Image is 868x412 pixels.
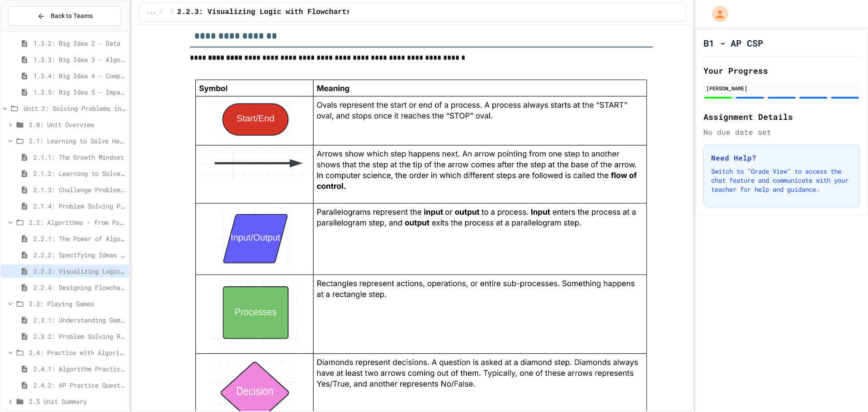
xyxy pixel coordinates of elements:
[170,9,174,16] span: /
[33,315,125,325] span: 2.3.1: Understanding Games with Flowcharts
[33,185,125,194] span: 2.1.3: Challenge Problem - The Bridge
[33,55,125,64] span: 1.3.3: Big Idea 3 - Algorithms and Programming
[703,37,763,49] h1: B1 - AP CSP
[33,201,125,211] span: 2.1.4: Problem Solving Practice
[146,9,156,16] span: ...
[703,64,860,77] h2: Your Progress
[33,234,125,243] span: 2.2.1: The Power of Algorithms
[33,169,125,178] span: 2.1.2: Learning to Solve Hard Problems
[33,38,125,48] span: 1.3.2: Big Idea 2 - Data
[33,283,125,292] span: 2.2.4: Designing Flowcharts
[8,6,122,26] button: Back to Teams
[33,250,125,260] span: 2.2.2: Specifying Ideas with Pseudocode
[29,136,125,146] span: 2.1: Learning to Solve Hard Problems
[51,11,93,21] span: Back to Teams
[33,87,125,97] span: 1.3.5: Big Idea 5 - Impact of Computing
[177,7,351,18] span: 2.2.3: Visualizing Logic with Flowcharts
[29,397,125,406] span: 2.5 Unit Summary
[29,120,125,129] span: 2.0: Unit Overview
[706,84,857,92] div: [PERSON_NAME]
[33,331,125,341] span: 2.3.2: Problem Solving Reflection
[703,4,731,24] div: My Account
[33,71,125,81] span: 1.3.4: Big Idea 4 - Computing Systems and Networks
[703,110,860,123] h2: Assignment Details
[33,364,125,374] span: 2.4.1: Algorithm Practice Exercises
[703,127,860,137] div: No due date set
[33,380,125,390] span: 2.4.2: AP Practice Questions
[29,299,125,308] span: 2.3: Playing Games
[24,104,125,113] span: Unit 2: Solving Problems in Computer Science
[29,218,125,227] span: 2.2: Algorithms - from Pseudocode to Flowcharts
[160,9,163,16] span: /
[33,152,125,162] span: 2.1.1: The Growth Mindset
[711,152,852,163] h3: Need Help?
[711,167,852,194] p: Switch to "Grade View" to access the chat feature and communicate with your teacher for help and ...
[33,266,125,276] span: 2.2.3: Visualizing Logic with Flowcharts
[29,348,125,357] span: 2.4: Practice with Algorithms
